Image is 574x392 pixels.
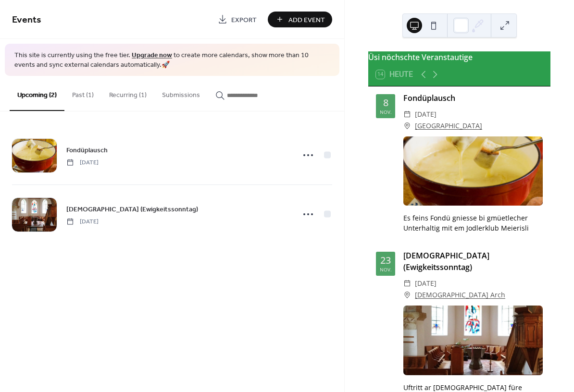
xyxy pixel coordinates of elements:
[268,12,332,27] button: Add Event
[211,12,264,27] a: Export
[403,92,543,104] div: Fondüplausch
[64,76,101,110] button: Past (1)
[132,49,172,62] a: Upgrade now
[231,15,257,25] span: Export
[154,76,208,110] button: Submissions
[66,158,99,167] span: [DATE]
[380,256,391,265] div: 23
[403,109,411,120] div: ​
[288,15,325,25] span: Add Event
[101,76,154,110] button: Recurring (1)
[66,145,108,156] a: Fondüplausch
[66,145,108,155] span: Fondüplausch
[415,109,437,120] span: [DATE]
[383,98,388,108] div: 8
[10,76,64,111] button: Upcoming (2)
[415,289,505,301] a: [DEMOGRAPHIC_DATA] Arch
[66,217,99,226] span: [DATE]
[66,204,198,215] a: [DEMOGRAPHIC_DATA] (Ewigkeitssonntag)
[415,278,437,289] span: [DATE]
[403,278,411,289] div: ​
[403,120,411,132] div: ​
[12,11,41,29] span: Events
[380,267,392,272] div: Nov.
[14,51,330,70] span: This site is currently using the free tier. to create more calendars, show more than 10 events an...
[403,213,543,233] div: Es feins Fondü gniesse bi gmüetlecher Unterhaltig mit em Jodlerklub Meierisli
[403,289,411,301] div: ​
[403,250,543,273] div: [DEMOGRAPHIC_DATA] (Ewigkeitssonntag)
[380,110,392,114] div: Nov.
[415,120,482,132] a: [GEOGRAPHIC_DATA]
[368,51,550,63] div: Üsi nöchschte Veranstautige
